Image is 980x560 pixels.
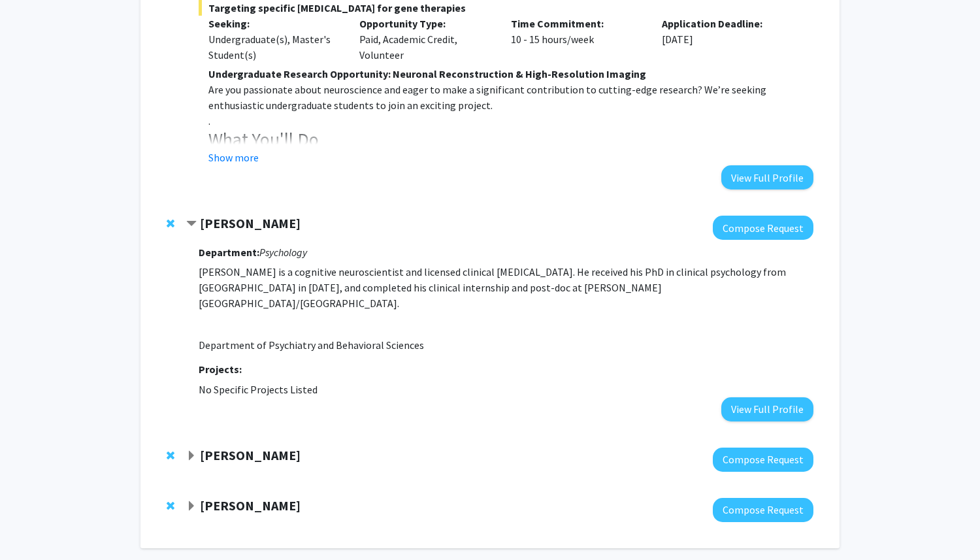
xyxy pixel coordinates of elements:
button: Compose Request to Hillary Rodman [713,498,813,522]
strong: [PERSON_NAME] [200,447,301,463]
button: Compose Request to Michael Treadway [713,216,813,240]
span: No Specific Projects Listed [199,383,318,396]
button: Show more [208,150,259,165]
p: Time Commitment: [511,16,643,31]
p: [PERSON_NAME] is a cognitive neuroscientist and licensed clinical [MEDICAL_DATA]. He received his... [199,264,813,353]
span: Remove Hillary Rodman from bookmarks [167,501,174,511]
span: Contract Michael Treadway Bookmark [186,219,197,229]
i: Psychology [259,246,307,259]
p: Seeking: [208,16,340,31]
p: . [208,113,813,129]
p: Opportunity Type: [359,16,491,31]
button: View Full Profile [721,397,813,421]
p: Are you passionate about neuroscience and eager to make a significant contribution to cutting-edg... [208,82,813,113]
h3: What You'll Do [208,129,813,151]
div: 10 - 15 hours/week [501,16,653,63]
span: Remove Michael Treadway from bookmarks [167,218,174,229]
strong: [PERSON_NAME] [200,215,301,231]
button: Compose Request to Lynne Nygaard [713,448,813,472]
strong: Projects: [199,363,242,376]
div: [DATE] [652,16,804,63]
span: Expand Hillary Rodman Bookmark [186,501,197,512]
button: View Full Profile [721,165,813,189]
iframe: Chat [10,501,56,550]
div: Undergraduate(s), Master's Student(s) [208,31,340,63]
p: Application Deadline: [662,16,794,31]
span: Expand Lynne Nygaard Bookmark [186,451,197,461]
div: Paid, Academic Credit, Volunteer [350,16,501,63]
span: Remove Lynne Nygaard from bookmarks [167,450,174,461]
strong: Undergraduate Research Opportunity: Neuronal Reconstruction & High-Resolution Imaging [208,67,646,80]
strong: Department: [199,246,259,259]
strong: [PERSON_NAME] [200,497,301,514]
